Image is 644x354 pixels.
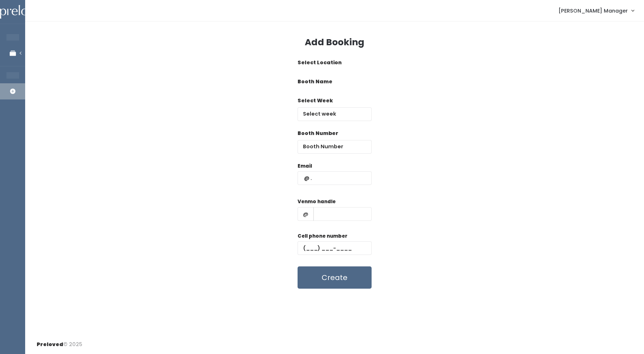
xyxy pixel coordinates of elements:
label: Booth Number [298,130,338,137]
label: Email [298,163,312,170]
button: Create [298,266,372,289]
label: Select Week [298,97,333,104]
label: Booth Name [298,78,332,85]
span: [PERSON_NAME] Manager [558,7,628,15]
input: Select week [298,107,372,121]
span: @ [298,207,314,221]
label: Venmo handle [298,198,336,205]
h3: Add Booking [305,37,364,47]
input: @ . [298,171,372,185]
a: [PERSON_NAME] Manager [551,3,641,18]
label: Cell phone number [298,233,348,240]
span: Preloved [37,341,63,348]
input: Booth Number [298,140,372,154]
div: © 2025 [37,335,82,348]
input: (___) ___-____ [298,241,372,255]
label: Select Location [298,59,342,66]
